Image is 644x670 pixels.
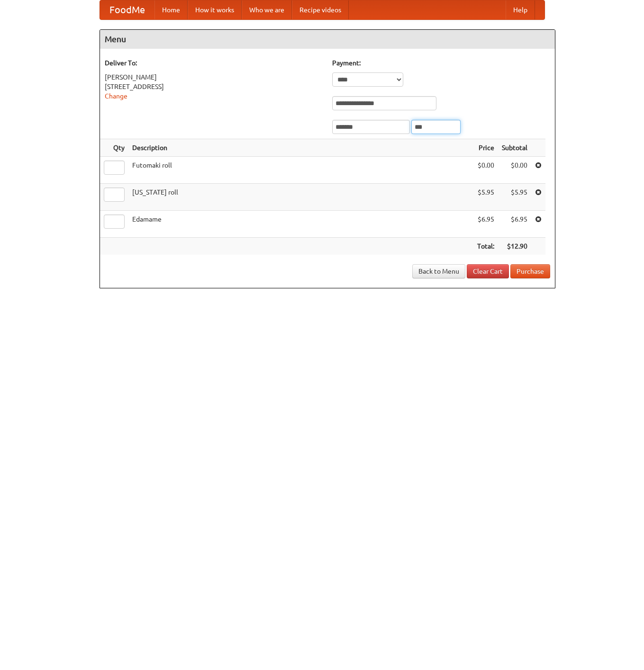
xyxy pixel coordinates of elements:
td: [US_STATE] roll [128,184,473,211]
td: $5.95 [498,184,531,211]
a: FoodMe [100,0,154,19]
td: Futomaki roll [128,157,473,184]
a: How it works [188,0,242,19]
td: $0.00 [473,157,498,184]
td: $6.95 [498,211,531,238]
h5: Payment: [332,58,550,68]
a: Change [105,92,127,100]
a: Home [154,0,188,19]
td: $5.95 [473,184,498,211]
td: $6.95 [473,211,498,238]
th: Total: [473,238,498,255]
th: Subtotal [498,139,531,157]
a: Back to Menu [412,264,465,278]
a: Help [506,0,535,19]
th: Description [128,139,473,157]
a: Who we are [242,0,292,19]
td: $0.00 [498,157,531,184]
a: Recipe videos [292,0,349,19]
div: [STREET_ADDRESS] [105,82,323,91]
th: Price [473,139,498,157]
button: Purchase [510,264,550,278]
th: $12.90 [498,238,531,255]
h5: Deliver To: [105,58,323,68]
h4: Menu [100,30,555,49]
div: [PERSON_NAME] [105,72,323,82]
th: Qty [100,139,128,157]
a: Clear Cart [467,264,509,278]
td: Edamame [128,211,473,238]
